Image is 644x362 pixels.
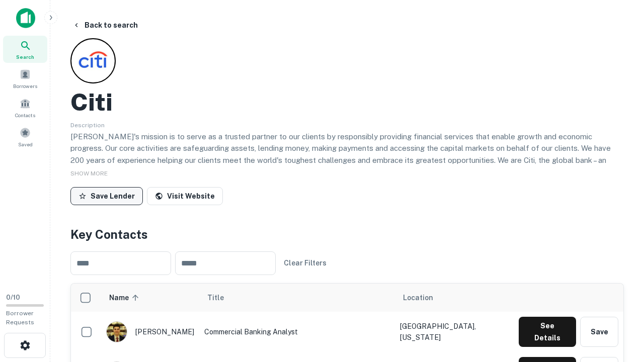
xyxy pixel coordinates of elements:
h4: Key Contacts [70,225,624,243]
th: Name [101,284,199,312]
span: SHOW MORE [70,170,108,177]
iframe: Chat Widget [594,282,644,330]
td: Commercial Banking Analyst [199,312,395,352]
a: Saved [3,123,47,150]
span: Contacts [15,111,35,119]
th: Location [395,284,514,312]
p: [PERSON_NAME]'s mission is to serve as a trusted partner to our clients by responsibly providing ... [70,131,624,190]
span: Name [109,292,142,304]
th: Title [199,284,395,312]
a: Contacts [3,94,47,121]
img: 1753279374948 [107,322,127,342]
a: Visit Website [147,187,223,205]
h2: Citi [70,87,113,117]
span: Search [16,53,34,61]
button: See Details [519,317,576,347]
button: Save Lender [70,187,143,205]
span: Saved [18,140,33,148]
span: Title [207,292,237,304]
a: Borrowers [3,65,47,92]
img: capitalize-icon.png [16,8,35,28]
div: [PERSON_NAME] [106,321,194,342]
span: Borrower Requests [6,310,34,326]
button: Save [580,317,618,347]
td: [GEOGRAPHIC_DATA], [US_STATE] [395,312,514,352]
span: Borrowers [13,82,37,90]
button: Back to search [68,16,142,34]
a: Search [3,36,47,63]
button: Clear Filters [280,254,331,272]
span: 0 / 10 [6,294,20,301]
span: Location [403,292,433,304]
span: Description [70,122,105,129]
